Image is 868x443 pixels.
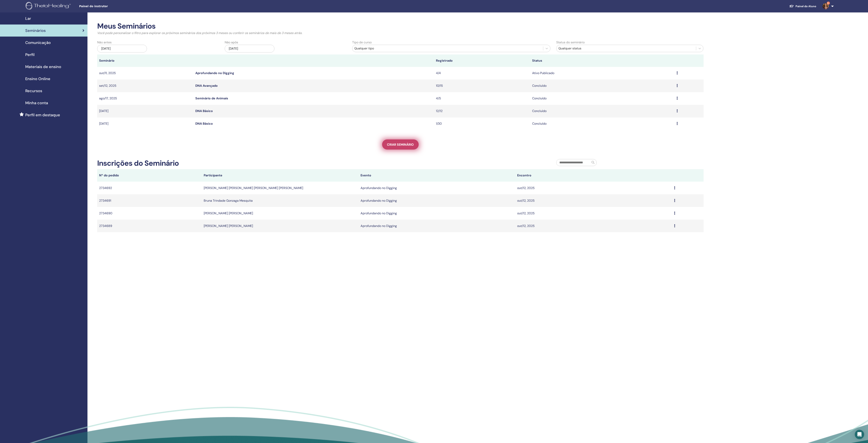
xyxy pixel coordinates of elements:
td: 4/5 [434,92,530,105]
span: Perfil [25,52,35,58]
span: Minha conta [25,100,48,106]
td: 4/4 [434,67,530,80]
td: 2734689 [97,220,202,232]
td: 12/12 [434,105,530,117]
td: Aprofundando no Digging [359,194,515,207]
td: [DATE] [97,105,193,117]
label: Não antes [97,40,112,45]
div: [DATE] [225,45,274,53]
span: 9+ [827,2,830,5]
img: graduation-cap-white.svg [789,4,794,8]
th: Status [530,54,675,67]
div: Qualquer status [558,46,694,51]
a: DNA Avançado [195,84,218,88]
span: Recursos [25,88,42,94]
td: Ativo Publicado [530,67,675,80]
label: Status do seminário [556,40,585,45]
th: Seminário [97,54,193,67]
td: [PERSON_NAME] [PERSON_NAME] [PERSON_NAME] [PERSON_NAME] [202,182,359,194]
span: Seminários [25,28,46,33]
td: Concluído [530,105,675,117]
td: [PERSON_NAME] [PERSON_NAME] [202,220,359,232]
a: Seminário de Animais [195,96,228,100]
div: Qualquer tipo [354,46,541,51]
td: set/12, 2025 [97,80,193,92]
span: Comunicação [25,40,51,46]
a: DNA Básico [195,109,213,113]
p: Você pode personalizar o filtro para explorar os próximos seminários dos próximos 3 meses ou conf... [97,31,704,35]
td: 10/15 [434,80,530,92]
td: [PERSON_NAME] [PERSON_NAME] [202,207,359,220]
td: [DATE] [97,117,193,130]
span: Painel do instrutor [79,4,137,8]
td: Concluído [530,80,675,92]
td: out/11, 2025 [97,67,193,80]
td: Concluído [530,117,675,130]
th: Evento [359,169,515,182]
td: Aprofundando no Digging [359,207,515,220]
td: 2734690 [97,207,202,220]
td: out/12, 2025 [515,182,672,194]
th: Nº do pedido [97,169,202,182]
td: ago/17, 2025 [97,92,193,105]
td: 1/30 [434,117,530,130]
th: Participante [202,169,359,182]
h2: Inscrições do Seminário [97,159,179,168]
td: 2734692 [97,182,202,194]
a: Painel do Aluno [786,3,819,10]
a: DNA Básico [195,122,213,126]
div: Open Intercom Messenger [855,430,864,439]
th: Encontro [515,169,672,182]
td: Aprofundando no Digging [359,220,515,232]
td: out/12, 2025 [515,194,672,207]
img: default.jpg [823,3,829,9]
span: Materiais de ensino [25,64,61,70]
img: logo.png [26,2,72,11]
span: Perfil em destaque [25,112,60,118]
td: Concluído [530,92,675,105]
a: Criar seminário [382,139,419,150]
a: Aprofundando no Digging [195,71,234,75]
label: Tipo de curso [352,40,372,45]
td: 2734691 [97,194,202,207]
span: Ensino Online [25,76,50,82]
th: Registrado [434,54,530,67]
label: Não após [225,40,238,45]
span: Criar seminário [387,143,414,147]
h2: Meus Seminários [97,22,704,31]
span: Lar [25,16,31,21]
td: Bruna Trindade Gonzaga Mesquita [202,194,359,207]
div: [DATE] [97,45,147,53]
td: out/12, 2025 [515,207,672,220]
td: out/12, 2025 [515,220,672,232]
td: Aprofundando no Digging [359,182,515,194]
